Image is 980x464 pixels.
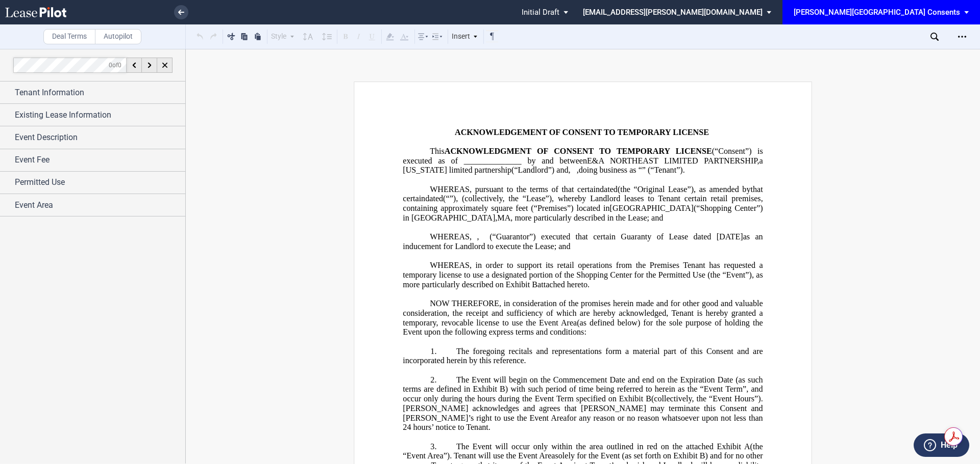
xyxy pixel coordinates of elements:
[941,439,958,452] label: Help
[252,30,264,42] button: Paste
[449,166,511,175] span: limited partnership
[430,232,472,241] span: WHEREAS,
[403,166,447,175] span: [US_STATE]
[430,147,445,156] span: This
[914,433,969,457] button: Help
[403,184,765,203] span: that certain dated (“ ”)
[430,346,436,356] span: 1.
[495,213,497,223] span: ,
[522,8,559,17] span: Initial Draft
[450,451,555,460] span: . Tenant will use the Event Area
[225,30,237,42] button: Cut
[403,394,765,422] span: (collectively, the “Event Hours”). [PERSON_NAME] acknowledges and agrees that [PERSON_NAME] may t...
[491,204,609,213] span: square feet (“Premises”) located in
[444,451,450,460] span: ”)
[642,166,651,175] span: ” (
[587,156,757,165] span: E&A NORTHEAST LIMITED PARTNERSHIP
[403,147,765,165] span: (“Consent”) is executed as of ______________ by and between
[954,29,970,45] div: Open Lease options menu
[455,127,709,137] span: ACKNOWLEDGEMENT OF CONSENT TO TEMPORARY LICENSE
[430,442,436,451] span: 3.
[577,166,579,175] span: ,
[403,413,765,431] span: for any reason or no reason whatsoever upon not less than 24
[500,385,505,394] a: B
[759,156,763,165] span: a
[757,156,759,165] span: ,
[430,184,600,194] span: WHEREAS, pursuant to the terms of that certain
[489,232,743,241] span: (“Guarantor”) executed that certain Guaranty of Lease dated [DATE]
[15,131,78,144] span: Event Description
[569,166,571,175] span: ,
[610,204,694,213] span: [GEOGRAPHIC_DATA]
[477,232,489,241] span: ,
[403,375,765,393] span: The Event will begin on the Commencement Date and end on the Expiration Date (as such terms are d...
[403,194,765,212] span: , whereby Landlord leases to Tenant certain retail premises, containing approximately
[238,30,251,42] button: Copy
[43,29,95,44] label: Deal Terms
[403,261,765,289] span: WHEREAS, in order to support its retail operations from the Premises Tenant has requested a tempo...
[109,61,121,68] span: of
[411,213,495,223] span: [GEOGRAPHIC_DATA]
[15,109,111,121] span: Existing Lease Information
[109,61,112,68] span: 0
[450,30,480,43] div: Insert
[510,213,663,223] span: , more particularly described in the Lease; and
[456,442,741,451] span: The Event will occur only within the area outlined in red on the attached Exhibit
[403,318,765,336] span: (as defined below) for the sole purpose of holding the Event upon the following express terms and...
[118,61,121,68] span: 0
[579,166,642,175] span: doing business as “
[456,194,552,203] span: , (collectively, the “Lease”)
[646,394,651,403] a: B
[555,451,698,460] span: solely for the Event (as set forth on Exhibit
[497,213,510,223] span: MA
[403,232,765,251] span: as an inducement for Landlord to execute the Lease; and
[511,166,568,175] span: (“Landlord”) and
[95,29,141,44] label: Autopilot
[794,8,960,17] div: [PERSON_NAME][GEOGRAPHIC_DATA] Consents
[618,184,751,194] span: (the “Original Lease”), as amended by
[15,199,53,211] span: Event Area
[537,280,590,289] span: attached hereto.
[650,166,684,175] span: “Tenant”).
[600,184,618,194] span: dated
[403,346,765,365] span: The foregoing recitals and representations form a material part of this Consent and are incorpora...
[445,147,712,156] span: ACKNOWLEDGMENT OF CONSENT TO TEMPORARY LICENSE
[15,176,65,188] span: Permitted Use
[403,442,765,460] span: (the “Event Area
[15,154,50,166] span: Event Fee
[413,423,490,432] span: hours’ notice to Tenant.
[700,451,705,460] a: B
[403,385,765,403] span: ) with such period of time being referred to herein as the “Event Term”, and occur only during th...
[403,299,765,327] span: NOW THEREFORE, in consideration of the promises herein made and for other good and valuable consi...
[403,204,765,222] span: (“Shopping Center”) in
[486,30,498,42] button: Toggle Control Characters
[15,87,84,99] span: Tenant Information
[532,280,537,289] a: B
[430,375,436,384] span: 2.
[744,442,750,451] a: A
